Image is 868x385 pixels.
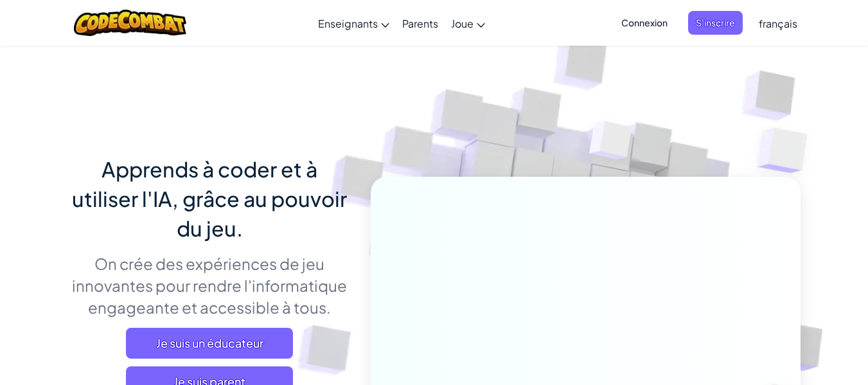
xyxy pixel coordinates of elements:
[752,6,804,40] a: français
[68,253,351,318] p: On crée des expériences de jeu innovantes pour rendre l'informatique engageante et accessible à t...
[451,17,474,30] span: Joue
[732,96,843,205] img: Overlap cubes
[759,17,797,30] span: français
[565,96,657,192] img: Overlap cubes
[312,6,396,40] a: Enseignants
[72,156,347,241] span: Apprends à coder et à utiliser l'IA, grâce au pouvoir du jeu.
[318,17,378,30] span: Enseignants
[445,6,492,40] a: Joue
[126,328,293,359] a: Je suis un éducateur
[614,11,675,35] button: Connexion
[396,6,445,40] a: Parents
[688,11,743,35] button: S'inscrire
[74,10,186,36] img: CodeCombat logo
